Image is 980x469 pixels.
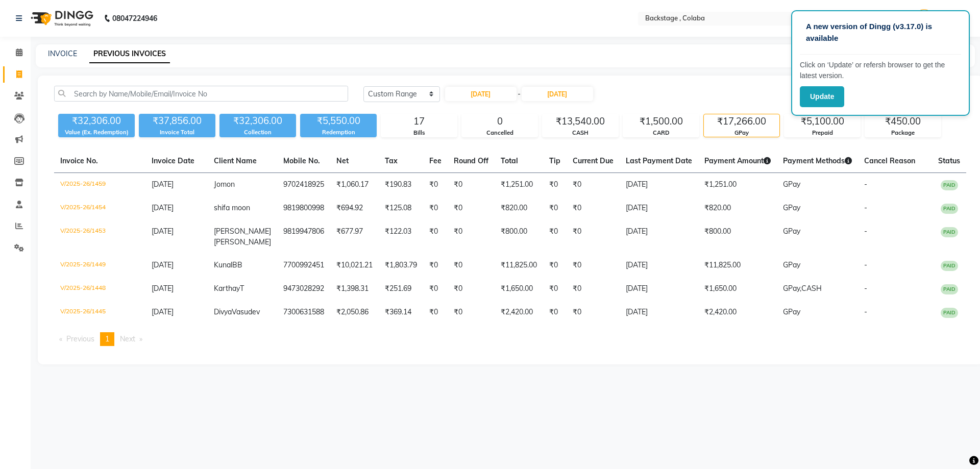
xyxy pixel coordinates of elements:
div: ₹5,100.00 [785,114,860,129]
span: CASH [801,284,822,293]
span: Status [938,156,960,165]
span: T [240,284,244,293]
td: [DATE] [620,196,698,220]
div: CASH [543,129,618,137]
span: [DATE] [152,203,174,212]
span: [DATE] [152,284,174,293]
div: Prepaid [785,129,860,137]
td: ₹800.00 [698,220,777,254]
a: PREVIOUS INVOICES [89,45,170,63]
div: ₹13,540.00 [543,114,618,129]
div: Package [865,129,941,137]
span: - [864,307,867,316]
nav: Pagination [54,332,966,346]
span: GPay [783,203,800,212]
div: Invoice Total [139,128,215,137]
td: ₹0 [567,301,620,324]
span: [PERSON_NAME] [214,227,271,236]
span: Client Name [214,156,257,165]
td: ₹0 [543,173,567,197]
span: - [518,89,521,100]
td: ₹0 [543,301,567,324]
td: V/2025-26/1448 [54,277,145,301]
td: ₹125.08 [379,196,423,220]
td: ₹1,251.00 [495,173,543,197]
td: ₹0 [423,277,448,301]
span: Tax [385,156,398,165]
span: Fee [429,156,442,165]
td: ₹0 [448,196,495,220]
input: End Date [522,87,593,101]
span: [DATE] [152,180,174,189]
div: ₹37,856.00 [139,114,215,128]
b: 08047224946 [112,4,157,33]
td: V/2025-26/1449 [54,254,145,277]
span: Invoice No. [60,156,98,165]
button: Update [800,86,844,107]
td: ₹694.92 [330,196,379,220]
a: INVOICE [48,49,77,58]
td: ₹0 [567,254,620,277]
td: ₹2,050.86 [330,301,379,324]
td: ₹1,398.31 [330,277,379,301]
td: ₹2,420.00 [698,301,777,324]
span: Net [336,156,349,165]
div: ₹32,306.00 [219,114,296,128]
div: 0 [462,114,537,129]
span: Karthay [214,284,240,293]
span: Round Off [454,156,488,165]
span: Payment Methods [783,156,852,165]
span: PAID [941,261,958,271]
span: shifa moon [214,203,250,212]
td: V/2025-26/1459 [54,173,145,197]
td: ₹0 [448,277,495,301]
td: ₹2,420.00 [495,301,543,324]
td: 7700992451 [277,254,330,277]
td: V/2025-26/1445 [54,301,145,324]
span: Mobile No. [283,156,320,165]
span: PAID [941,180,958,190]
td: ₹0 [423,301,448,324]
td: [DATE] [620,220,698,254]
td: ₹122.03 [379,220,423,254]
span: GPay [783,307,800,316]
span: Kunal [214,260,232,269]
div: ₹32,306.00 [58,114,135,128]
td: V/2025-26/1454 [54,196,145,220]
td: [DATE] [620,254,698,277]
div: Value (Ex. Redemption) [58,128,135,137]
span: GPay [783,260,800,269]
td: ₹677.97 [330,220,379,254]
td: ₹0 [423,220,448,254]
td: 9819800998 [277,196,330,220]
span: [DATE] [152,227,174,236]
span: Invoice Date [152,156,194,165]
div: ₹1,500.00 [623,114,699,129]
span: BB [232,260,242,269]
span: PAID [941,227,958,237]
span: Vasudev [232,307,260,316]
td: ₹820.00 [698,196,777,220]
div: ₹5,550.00 [300,114,377,128]
td: ₹0 [448,173,495,197]
td: ₹0 [543,196,567,220]
span: Total [501,156,518,165]
td: ₹10,021.21 [330,254,379,277]
span: - [864,284,867,293]
div: 17 [381,114,457,129]
span: Tip [549,156,560,165]
div: ₹450.00 [865,114,941,129]
span: PAID [941,284,958,294]
span: Divya [214,307,232,316]
td: 7300631588 [277,301,330,324]
td: V/2025-26/1453 [54,220,145,254]
div: Collection [219,128,296,137]
p: Click on ‘Update’ or refersh browser to get the latest version. [800,60,961,81]
p: A new version of Dingg (v3.17.0) is available [806,21,955,44]
td: ₹0 [543,254,567,277]
span: Payment Amount [704,156,771,165]
td: [DATE] [620,277,698,301]
img: Admin [915,9,933,27]
td: ₹0 [423,254,448,277]
td: ₹0 [423,196,448,220]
